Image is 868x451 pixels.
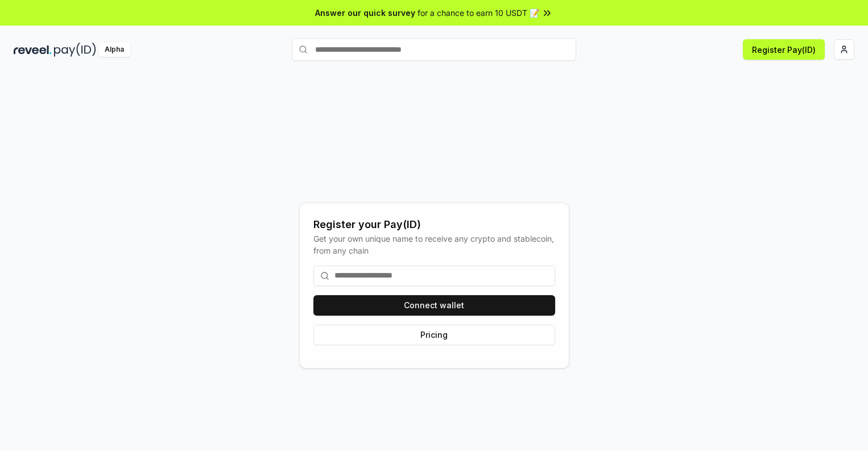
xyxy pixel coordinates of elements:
div: Get your own unique name to receive any crypto and stablecoin, from any chain [313,233,555,256]
img: pay_id [54,43,96,57]
span: Answer our quick survey [315,7,415,19]
button: Register Pay(ID) [743,39,825,60]
div: Alpha [98,43,130,57]
img: reveel_dark [14,43,52,57]
button: Connect wallet [313,295,555,316]
button: Pricing [313,325,555,345]
span: for a chance to earn 10 USDT 📝 [418,7,539,19]
div: Register your Pay(ID) [313,217,555,233]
